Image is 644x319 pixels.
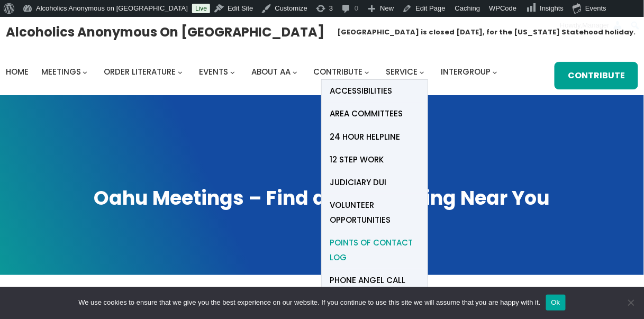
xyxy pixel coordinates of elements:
[293,69,297,74] button: About AA submenu
[314,66,363,77] span: Contribute
[330,235,420,265] span: Points of Contact Log
[540,4,564,12] span: Insights
[625,297,636,308] span: No
[330,106,403,121] span: Area Committees
[322,80,428,103] a: Accessibilities
[41,65,81,79] a: Meetings
[41,66,81,77] span: Meetings
[338,27,636,38] h1: [GEOGRAPHIC_DATA] is closed [DATE], for the [US_STATE] Statehood holiday.
[6,65,501,79] nav: Intergroup
[330,273,420,303] span: Phone Angel Call Log
[322,103,428,125] a: Area Committees
[6,66,29,77] span: Home
[365,69,369,74] button: Contribute submenu
[441,66,491,77] span: Intergroup
[556,17,628,34] a: Howdy,
[251,65,291,79] a: About AA
[330,130,400,144] span: 24 Hour Helpline
[230,69,235,74] button: Events submenu
[386,66,418,77] span: Service
[192,4,210,13] a: Live
[555,62,638,89] a: Contribute
[322,269,428,306] a: Phone Angel Call Log
[199,66,228,77] span: Events
[78,297,540,308] span: We use cookies to ensure that we give you the best experience on our website. If you continue to ...
[178,69,183,74] button: Order Literature submenu
[493,69,497,74] button: Intergroup submenu
[10,185,633,212] h1: Oahu Meetings – Find an AA Meeting Near You
[104,66,176,77] span: Order Literature
[322,194,428,231] a: Volunteer Opportunities
[322,148,428,171] a: 12 Step Work
[330,84,392,98] span: Accessibilities
[6,65,29,79] a: Home
[546,295,566,311] button: Ok
[322,171,428,194] a: Judiciary DUI
[83,69,87,74] button: Meetings submenu
[6,21,325,43] a: Alcoholics Anonymous on [GEOGRAPHIC_DATA]
[583,21,610,29] span: Manager
[441,65,491,79] a: Intergroup
[420,69,424,74] button: Service submenu
[386,65,418,79] a: Service
[330,198,420,227] span: Volunteer Opportunities
[330,175,386,190] span: Judiciary DUI
[251,66,291,77] span: About AA
[199,65,228,79] a: Events
[330,152,384,167] span: 12 Step Work
[322,231,428,269] a: Points of Contact Log
[322,125,428,148] a: 24 Hour Helpline
[314,65,363,79] a: Contribute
